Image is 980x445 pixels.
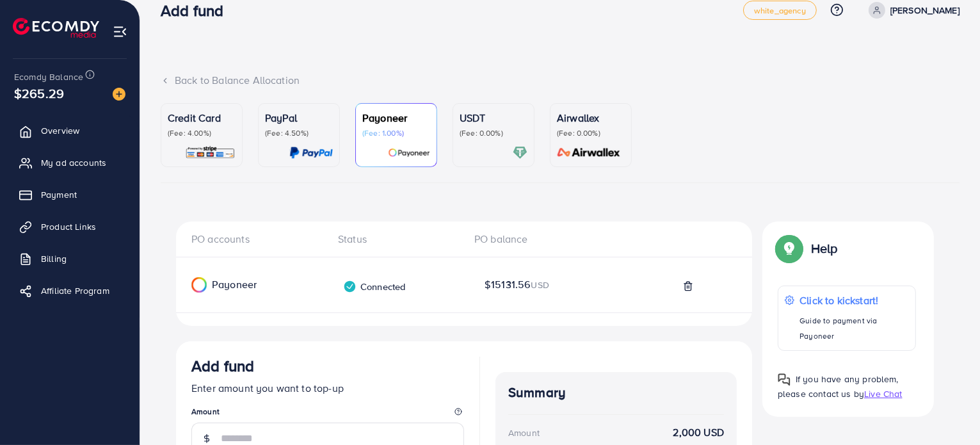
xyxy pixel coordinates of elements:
[41,220,96,233] span: Product Links
[508,426,540,439] div: Amount
[362,110,430,125] p: Payoneer
[185,145,236,160] img: card
[778,237,801,260] img: Popup guide
[864,2,960,19] a: [PERSON_NAME]
[14,84,64,102] span: $265.29
[343,280,357,293] img: verified
[811,241,838,256] p: Help
[41,284,109,297] span: Affiliate Program
[557,110,625,125] p: Airwallex
[265,110,333,125] p: PayPal
[464,232,600,247] div: PO balance
[460,128,527,138] p: (Fee: 0.00%)
[864,387,902,400] span: Live Chat
[508,385,724,401] h4: Summary
[191,232,328,247] div: PO accounts
[328,232,464,247] div: Status
[191,380,464,396] p: Enter amount you want to top-up
[191,277,207,293] img: Payoneer
[289,145,333,160] img: card
[13,18,99,38] img: logo
[10,214,130,239] a: Product Links
[799,293,909,308] p: Click to kickstart!
[553,145,625,160] img: card
[513,145,527,160] img: card
[557,128,625,138] p: (Fee: 0.00%)
[460,110,527,125] p: USDT
[191,406,464,422] legend: Amount
[10,246,130,271] a: Billing
[14,70,83,83] span: Ecomdy Balance
[41,156,106,169] span: My ad accounts
[191,357,254,375] h3: Add fund
[168,110,236,125] p: Credit Card
[113,24,127,39] img: menu
[161,73,960,88] div: Back to Balance Allocation
[531,279,549,291] span: USD
[10,182,130,207] a: Payment
[778,373,899,400] span: If you have any problem, please contact us by
[161,1,234,20] h3: Add fund
[743,1,817,20] a: white_agency
[673,425,724,440] strong: 2,000 USD
[41,252,67,265] span: Billing
[388,145,430,160] img: card
[41,124,79,137] span: Overview
[168,128,236,138] p: (Fee: 4.00%)
[176,277,305,293] div: Payoneer
[10,150,130,175] a: My ad accounts
[343,280,405,293] div: Connected
[41,188,77,201] span: Payment
[926,387,970,435] iframe: Chat
[778,373,791,386] img: Popup guide
[890,3,960,18] p: [PERSON_NAME]
[485,277,549,292] span: $15131.56
[799,313,909,344] p: Guide to payment via Payoneer
[113,88,125,101] img: image
[10,118,130,143] a: Overview
[10,278,130,303] a: Affiliate Program
[754,6,806,15] span: white_agency
[265,128,333,138] p: (Fee: 4.50%)
[362,128,430,138] p: (Fee: 1.00%)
